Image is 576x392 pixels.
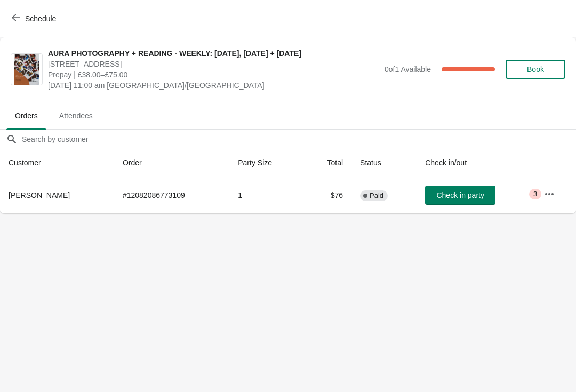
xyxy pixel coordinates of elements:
span: [DATE] 11:00 am [GEOGRAPHIC_DATA]/[GEOGRAPHIC_DATA] [48,80,379,91]
span: Prepay | £38.00–£75.00 [48,69,379,80]
span: Paid [370,191,383,200]
td: 1 [229,177,303,213]
td: $76 [304,177,352,213]
th: Total [304,149,352,177]
span: Check in party [436,191,484,199]
button: Schedule [5,9,65,28]
span: [STREET_ADDRESS] [48,59,379,69]
th: Status [351,149,417,177]
span: Schedule [25,14,56,23]
span: [PERSON_NAME] [9,191,70,199]
span: Orders [6,106,46,125]
img: AURA PHOTOGRAPHY + READING - WEEKLY: FRIDAY, SATURDAY + SUNDAY [14,54,39,85]
button: Check in party [425,186,495,205]
span: 3 [533,190,537,198]
th: Party Size [229,149,303,177]
th: Order [114,149,229,177]
span: Attendees [51,106,101,125]
input: Search by customer [21,130,576,149]
span: 0 of 1 Available [385,65,431,74]
button: Book [506,60,565,79]
td: # 12082086773109 [114,177,229,213]
span: Book [527,65,544,74]
th: Check in/out [417,149,535,177]
span: AURA PHOTOGRAPHY + READING - WEEKLY: [DATE], [DATE] + [DATE] [48,48,379,59]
